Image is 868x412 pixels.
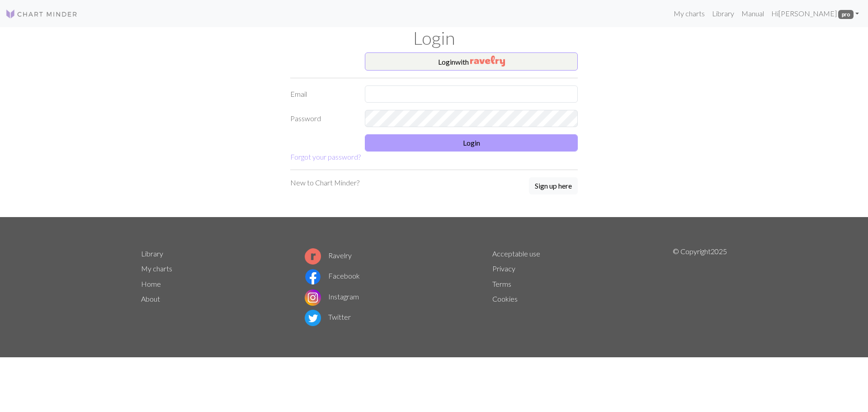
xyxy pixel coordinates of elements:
img: Instagram logo [305,289,321,306]
a: Library [141,249,163,258]
a: Manual [738,5,768,23]
a: Sign up here [529,177,578,195]
a: Terms [492,279,511,288]
a: Facebook [305,271,360,280]
a: Acceptable use [492,249,540,258]
a: Twitter [305,313,351,321]
p: © Copyright 2025 [673,246,727,328]
label: Password [285,110,359,127]
img: Ravelry [470,56,505,66]
img: Ravelry logo [305,248,321,265]
a: My charts [670,5,708,23]
a: Instagram [305,292,359,301]
p: New to Chart Minder? [290,177,359,188]
button: Loginwith [365,52,578,71]
img: Twitter logo [305,310,321,326]
a: Privacy [492,264,515,273]
a: Hi[PERSON_NAME] pro [768,5,863,23]
label: Email [285,85,359,103]
a: Ravelry [305,251,352,260]
a: Forgot your password? [290,152,361,161]
a: Cookies [492,294,518,303]
a: Home [141,279,161,288]
span: pro [838,10,854,19]
img: Logo [5,9,78,19]
a: Library [708,5,738,23]
button: Login [365,134,578,152]
a: About [141,294,160,303]
button: Sign up here [529,177,578,194]
img: Facebook logo [305,269,321,285]
h1: Login [136,27,732,49]
a: My charts [141,264,172,273]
